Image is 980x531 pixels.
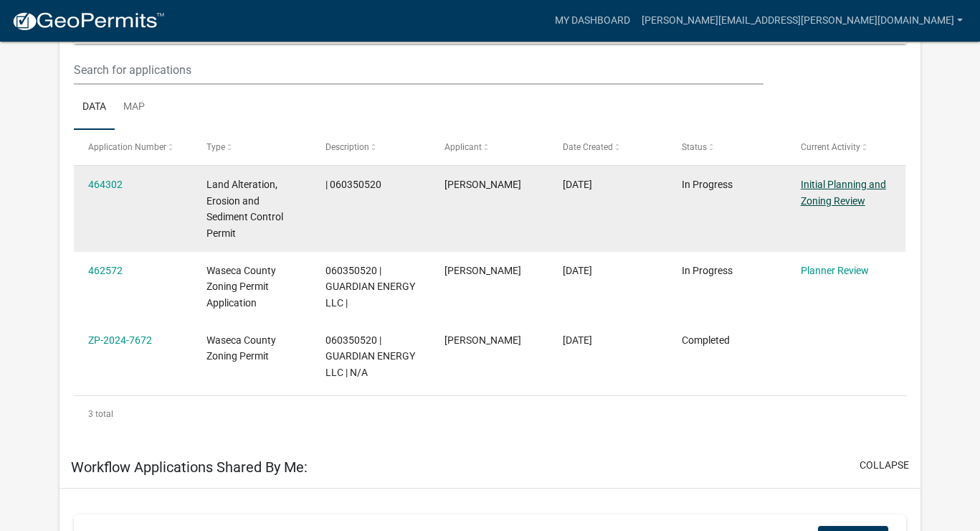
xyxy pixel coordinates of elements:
[325,265,415,309] span: 060350520 | GUARDIAN ENERGY LLC |
[206,179,283,239] span: Land Alteration, Erosion and Sediment Control Permit
[74,396,905,432] div: 3 total
[74,130,193,164] datatable-header-cell: Application Number
[563,142,613,152] span: Date Created
[682,179,733,190] span: In Progress
[115,85,153,131] a: Map
[312,130,431,164] datatable-header-cell: Description
[206,142,225,152] span: Type
[444,142,482,152] span: Applicant
[88,142,166,152] span: Application Number
[325,142,369,152] span: Description
[444,265,521,276] span: LeAnn Erickson
[636,7,969,34] a: [PERSON_NAME][EMAIL_ADDRESS][PERSON_NAME][DOMAIN_NAME]
[325,179,381,190] span: | 060350520
[206,334,276,362] span: Waseca County Zoning Permit
[563,334,592,346] span: 01/26/2024
[563,179,592,190] span: 08/15/2025
[801,265,869,276] a: Planner Review
[88,179,123,190] a: 464302
[88,334,152,346] a: ZP-2024-7672
[801,142,860,152] span: Current Activity
[430,130,549,164] datatable-header-cell: Applicant
[444,334,521,346] span: LeAnn Erickson
[787,130,906,164] datatable-header-cell: Current Activity
[71,459,308,476] h5: Workflow Applications Shared By Me:
[549,7,636,34] a: My Dashboard
[88,265,123,276] a: 462572
[682,334,730,346] span: Completed
[74,55,763,85] input: Search for applications
[801,179,886,207] a: Initial Planning and Zoning Review
[206,265,276,309] span: Waseca County Zoning Permit Application
[193,130,312,164] datatable-header-cell: Type
[74,85,115,131] a: Data
[563,265,592,276] span: 08/12/2025
[682,142,707,152] span: Status
[682,265,733,276] span: In Progress
[668,130,787,164] datatable-header-cell: Status
[549,130,668,164] datatable-header-cell: Date Created
[444,179,521,190] span: LeAnn Erickson
[860,458,909,473] button: collapse
[325,334,415,379] span: 060350520 | GUARDIAN ENERGY LLC | N/A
